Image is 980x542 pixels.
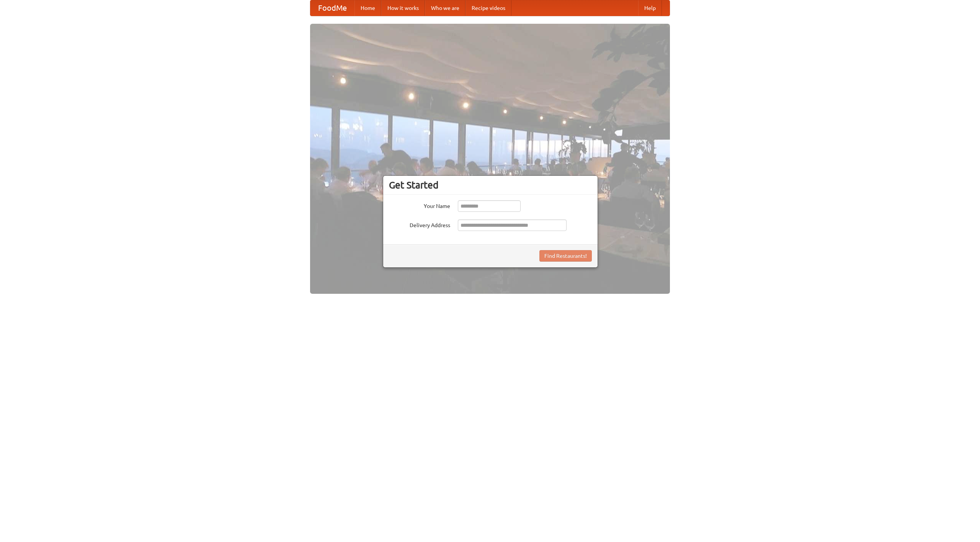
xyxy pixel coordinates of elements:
a: FoodMe [310,0,354,16]
a: Who we are [425,0,465,16]
label: Your Name [389,200,450,210]
h3: Get Started [389,179,592,191]
a: Recipe videos [465,0,511,16]
button: Find Restaurants! [539,250,592,262]
a: Home [354,0,381,16]
a: Help [638,0,662,16]
a: How it works [381,0,425,16]
label: Delivery Address [389,219,450,229]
